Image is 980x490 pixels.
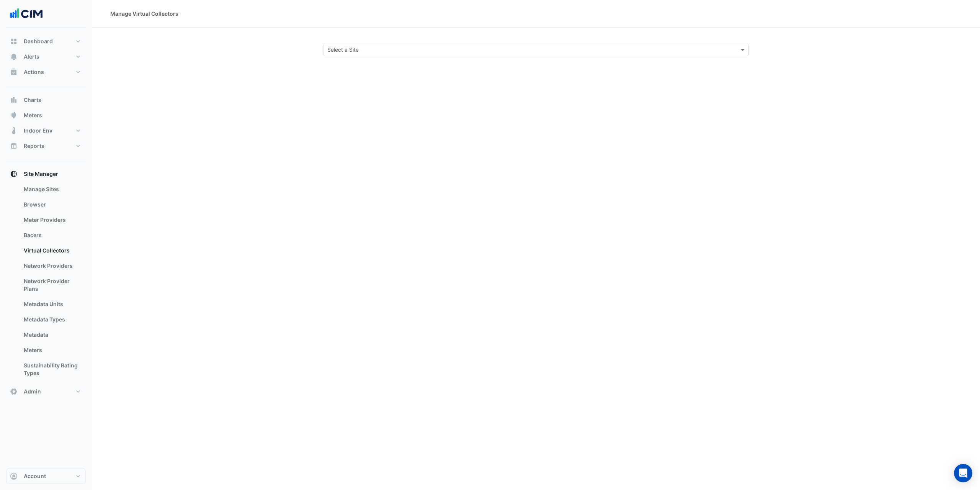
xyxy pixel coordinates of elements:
[24,388,41,395] span: Admin
[24,53,39,61] span: Alerts
[18,343,86,358] a: Meters
[24,111,42,119] span: Meters
[18,297,86,312] a: Metadata Units
[6,49,86,64] button: Alerts
[10,111,18,119] app-icon: Meters
[6,166,86,182] button: Site Manager
[18,212,86,228] a: Meter Providers
[10,38,18,45] app-icon: Dashboard
[6,64,86,80] button: Actions
[18,182,86,197] a: Manage Sites
[24,38,53,45] span: Dashboard
[10,68,18,76] app-icon: Actions
[18,228,86,243] a: Bacers
[954,464,972,482] div: Open Intercom Messenger
[24,142,44,150] span: Reports
[18,274,86,297] a: Network Provider Plans
[18,258,86,274] a: Network Providers
[10,53,18,61] app-icon: Alerts
[18,312,86,327] a: Metadata Types
[18,197,86,212] a: Browser
[10,388,18,395] app-icon: Admin
[24,127,52,134] span: Indoor Env
[24,68,44,76] span: Actions
[6,469,86,484] button: Account
[110,10,178,18] div: Manage Virtual Collectors
[6,34,86,49] button: Dashboard
[18,358,86,381] a: Sustainability Rating Types
[10,96,18,104] app-icon: Charts
[6,138,86,154] button: Reports
[10,170,18,178] app-icon: Site Manager
[18,327,86,343] a: Metadata
[10,127,18,134] app-icon: Indoor Env
[10,142,18,150] app-icon: Reports
[24,96,41,104] span: Charts
[6,92,86,108] button: Charts
[6,123,86,138] button: Indoor Env
[24,472,46,480] span: Account
[18,243,86,258] a: Virtual Collectors
[6,108,86,123] button: Meters
[9,6,44,21] img: Company Logo
[6,182,86,384] div: Site Manager
[6,384,86,399] button: Admin
[24,170,58,178] span: Site Manager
